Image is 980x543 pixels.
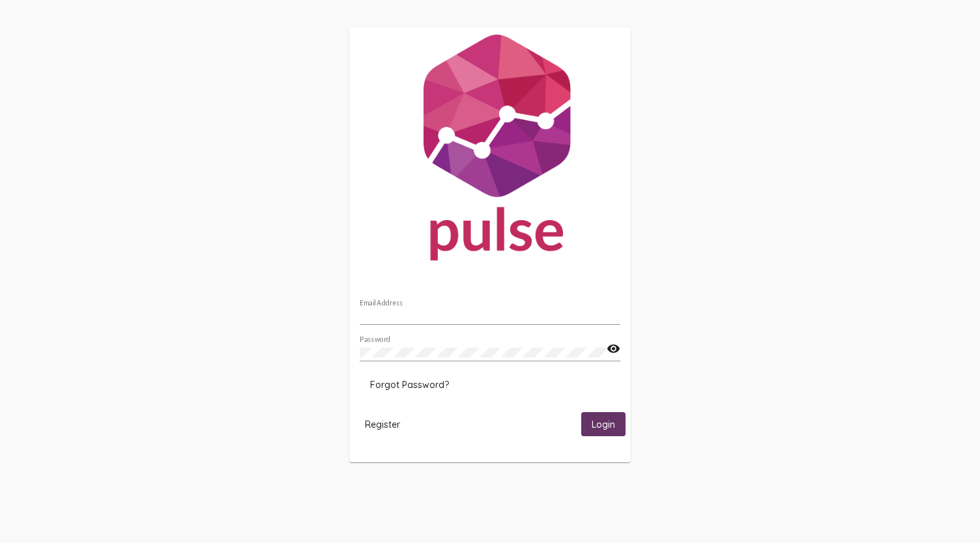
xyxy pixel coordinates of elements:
span: Forgot Password? [370,379,449,391]
span: Register [365,419,400,430]
button: Forgot Password? [360,373,459,397]
span: Login [592,419,615,430]
mat-icon: visibility [607,341,620,357]
button: Login [581,412,626,436]
button: Register [354,412,411,436]
img: Pulse For Good Logo [349,27,631,273]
